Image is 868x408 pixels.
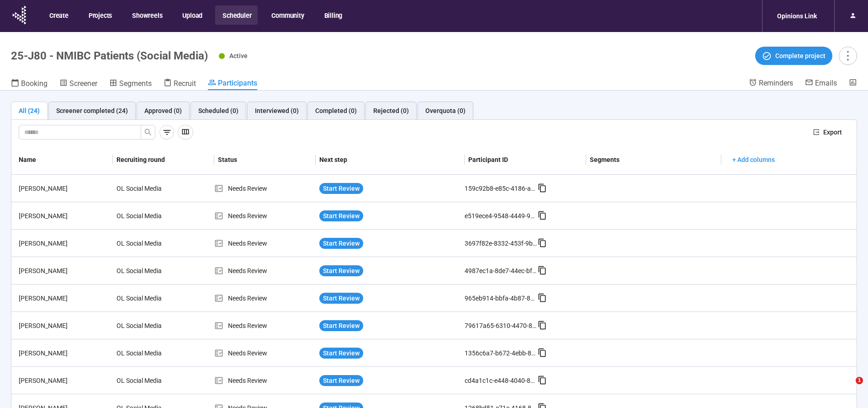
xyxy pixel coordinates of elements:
div: [PERSON_NAME] [15,376,113,386]
span: Start Review [323,293,360,303]
div: 3697f82e-8332-453f-9b80-17bf00eb626b [465,238,538,248]
div: [PERSON_NAME] [15,293,113,303]
div: OL Social Media [113,344,181,362]
th: Segments [586,145,721,175]
div: e519ece4-9548-4449-9bd8-ff76f0aaf144 [465,211,538,221]
span: Start Review [323,183,360,193]
a: Participants [208,78,257,90]
button: Start Review [319,183,363,194]
span: Reminders [759,79,793,87]
div: Opinions Link [772,7,822,25]
button: Create [42,5,75,25]
button: Start Review [319,238,363,249]
a: Screener [59,78,97,90]
th: Name [11,145,113,175]
span: more [842,49,854,62]
h1: 25-J80 - NMIBC Patients (Social Media) [11,49,208,62]
span: Start Review [323,348,360,358]
button: Start Review [319,375,363,386]
div: Screener completed (24) [56,106,128,116]
div: 79617a65-6310-4470-837f-ec76bd44f789 [465,321,538,331]
div: Overquota (0) [425,106,466,116]
a: Emails [805,78,837,89]
button: + Add columns [725,152,782,167]
span: 1 [856,377,863,384]
div: Needs Review [214,293,316,303]
div: Needs Review [214,183,316,193]
button: Scheduler [215,5,258,25]
div: Completed (0) [315,106,357,116]
button: exportExport [806,125,849,140]
div: Needs Review [214,321,316,331]
div: OL Social Media [113,372,181,389]
span: + Add columns [732,155,775,165]
div: 4987ec1a-8de7-44ec-bf80-e0f111c0024b [465,266,538,276]
th: Recruiting round [113,145,214,175]
div: 1356c6a7-b672-4ebb-86f5-dca27f8cd9cd [465,348,538,358]
div: Approved (0) [144,106,182,116]
div: Needs Review [214,211,316,221]
div: [PERSON_NAME] [15,211,113,221]
a: Booking [11,78,48,90]
button: Complete project [755,47,832,65]
div: Needs Review [214,348,316,358]
div: OL Social Media [113,262,181,279]
div: [PERSON_NAME] [15,183,113,193]
button: Upload [175,5,209,25]
span: Export [823,127,842,137]
button: Showreels [125,5,169,25]
button: Projects [81,5,118,25]
span: Emails [815,79,837,87]
span: export [813,129,820,135]
span: Booking [21,79,48,88]
div: Needs Review [214,266,316,276]
div: [PERSON_NAME] [15,321,113,331]
div: 965eb914-bbfa-4b87-806c-6bb172fe6c7d [465,293,538,303]
span: Start Review [323,238,360,248]
th: Status [214,145,316,175]
div: [PERSON_NAME] [15,238,113,248]
div: Scheduled (0) [198,106,238,116]
span: Start Review [323,211,360,221]
th: Participant ID [465,145,586,175]
div: cd4a1c1c-e448-4040-83a1-4a0206dc0733 [465,376,538,386]
div: OL Social Media [113,207,181,225]
span: Segments [119,79,152,88]
button: Community [264,5,310,25]
span: Screener [69,79,97,88]
div: [PERSON_NAME] [15,266,113,276]
button: Start Review [319,320,363,331]
div: Interviewed (0) [255,106,299,116]
div: [PERSON_NAME] [15,348,113,358]
span: search [144,129,152,136]
button: more [839,47,857,65]
a: Segments [109,78,152,90]
span: Complete project [775,51,826,61]
span: Recruit [174,79,196,88]
iframe: Intercom live chat [837,377,859,399]
div: OL Social Media [113,180,181,197]
button: Start Review [319,348,363,359]
span: Participants [218,79,257,87]
button: Start Review [319,210,363,221]
button: Start Review [319,265,363,276]
span: Start Review [323,266,360,276]
button: search [141,125,155,140]
span: Start Review [323,321,360,331]
div: Rejected (0) [373,106,409,116]
th: Next step [316,145,465,175]
button: Billing [317,5,349,25]
div: Needs Review [214,238,316,248]
div: 159c92b8-e85c-4186-a977-d8531dc23e17 [465,183,538,193]
span: Active [229,52,248,59]
div: OL Social Media [113,235,181,252]
div: Needs Review [214,376,316,386]
div: All (24) [19,106,40,116]
a: Reminders [749,78,793,89]
div: OL Social Media [113,317,181,334]
span: Start Review [323,376,360,386]
a: Recruit [164,78,196,90]
button: Start Review [319,293,363,304]
div: OL Social Media [113,290,181,307]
